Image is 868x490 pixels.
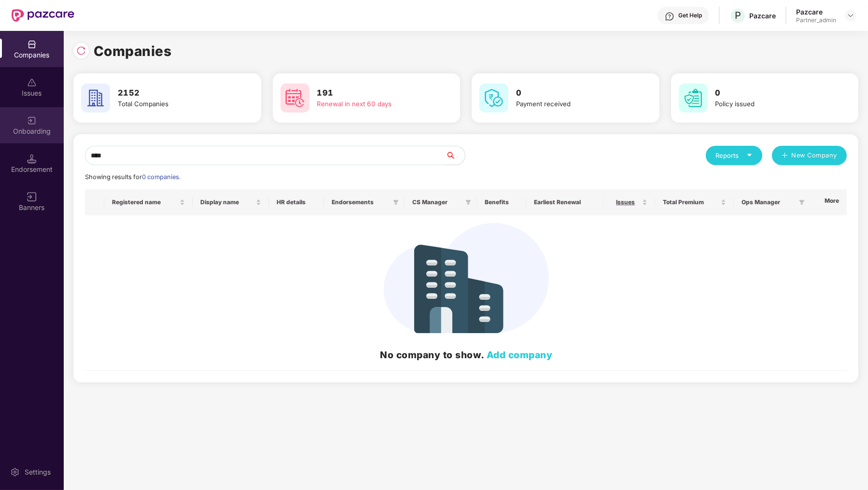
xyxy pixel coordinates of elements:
[611,198,640,206] span: Issues
[445,152,465,159] span: search
[27,192,37,202] img: svg+xml;base64,PHN2ZyB3aWR0aD0iMTYiIGhlaWdodD0iMTYiIHZpZXdCb3g9IjAgMCAxNiAxNiIgZmlsbD0ibm9uZSIgeG...
[715,99,827,109] div: Policy issued
[516,87,628,99] h3: 0
[112,198,178,206] span: Registered name
[465,199,471,205] span: filter
[772,146,847,165] button: plusNew Company
[735,10,741,21] span: P
[796,16,836,24] div: Partner_admin
[193,189,269,215] th: Display name
[679,84,708,112] img: svg+xml;base64,PHN2ZyB4bWxucz0iaHR0cDovL3d3dy53My5vcmcvMjAwMC9zdmciIHdpZHRoPSI2MCIgaGVpZ2h0PSI2MC...
[477,189,526,215] th: Benefits
[93,348,840,362] h2: No company to show.
[27,154,37,164] img: svg+xml;base64,PHN2ZyB3aWR0aD0iMTQuNSIgaGVpZ2h0PSIxNC41IiB2aWV3Qm94PSIwIDAgMTYgMTYiIGZpbGw9Im5vbm...
[655,189,734,215] th: Total Premium
[715,87,827,99] h3: 0
[792,151,838,160] span: New Company
[479,84,508,112] img: svg+xml;base64,PHN2ZyB4bWxucz0iaHR0cDovL3d3dy53My5vcmcvMjAwMC9zdmciIHdpZHRoPSI2MCIgaGVpZ2h0PSI2MC...
[269,189,324,215] th: HR details
[76,46,86,56] img: svg+xml;base64,PHN2ZyBpZD0iUmVsb2FkLTMyeDMyIiB4bWxucz0iaHR0cDovL3d3dy53My5vcmcvMjAwMC9zdmciIHdpZH...
[487,349,553,361] a: Add company
[665,12,674,21] img: svg+xml;base64,PHN2ZyBpZD0iSGVscC0zMngzMiIgeG1sbnM9Imh0dHA6Ly93d3cudzMub3JnLzIwMDAvc3ZnIiB3aWR0aD...
[603,189,655,215] th: Issues
[332,198,389,206] span: Endorsements
[516,99,628,109] div: Payment received
[799,199,805,205] span: filter
[796,7,836,16] div: Pazcare
[810,189,847,215] th: More
[27,116,37,126] img: svg+xml;base64,PHN2ZyB3aWR0aD0iMjAiIGhlaWdodD0iMjAiIHZpZXdCb3g9IjAgMCAyMCAyMCIgZmlsbD0ibm9uZSIgeG...
[782,152,788,160] span: plus
[678,12,702,19] div: Get Help
[104,189,193,215] th: Registered name
[85,173,181,181] span: Showing results for
[94,41,172,62] h1: Companies
[663,198,719,206] span: Total Premium
[200,198,254,206] span: Display name
[12,9,74,22] img: New Pazcare Logo
[715,151,753,160] div: Reports
[393,199,399,205] span: filter
[317,87,429,99] h3: 191
[118,87,230,99] h3: 2152
[280,84,309,112] img: svg+xml;base64,PHN2ZyB4bWxucz0iaHR0cDovL3d3dy53My5vcmcvMjAwMC9zdmciIHdpZHRoPSI2MCIgaGVpZ2h0PSI2MC...
[746,152,753,158] span: caret-down
[749,11,776,20] div: Pazcare
[27,40,37,49] img: svg+xml;base64,PHN2ZyBpZD0iQ29tcGFuaWVzIiB4bWxucz0iaHR0cDovL3d3dy53My5vcmcvMjAwMC9zdmciIHdpZHRoPS...
[797,196,807,208] span: filter
[10,467,20,477] img: svg+xml;base64,PHN2ZyBpZD0iU2V0dGluZy0yMHgyMCIgeG1sbnM9Imh0dHA6Ly93d3cudzMub3JnLzIwMDAvc3ZnIiB3aW...
[463,196,473,208] span: filter
[445,146,465,165] button: search
[391,196,401,208] span: filter
[81,84,110,112] img: svg+xml;base64,PHN2ZyB4bWxucz0iaHR0cDovL3d3dy53My5vcmcvMjAwMC9zdmciIHdpZHRoPSI2MCIgaGVpZ2h0PSI2MC...
[27,78,37,87] img: svg+xml;base64,PHN2ZyBpZD0iSXNzdWVzX2Rpc2FibGVkIiB4bWxucz0iaHR0cDovL3d3dy53My5vcmcvMjAwMC9zdmciIH...
[847,12,854,19] img: svg+xml;base64,PHN2ZyBpZD0iRHJvcGRvd24tMzJ4MzIiIHhtbG5zPSJodHRwOi8vd3d3LnczLm9yZy8yMDAwL3N2ZyIgd2...
[412,198,462,206] span: CS Manager
[22,467,54,477] div: Settings
[742,198,795,206] span: Ops Manager
[142,173,181,181] span: 0 companies.
[118,99,230,109] div: Total Companies
[317,99,429,109] div: Renewal in next 60 days
[526,189,603,215] th: Earliest Renewal
[384,223,549,333] img: svg+xml;base64,PHN2ZyB4bWxucz0iaHR0cDovL3d3dy53My5vcmcvMjAwMC9zdmciIHdpZHRoPSIzNDIiIGhlaWdodD0iMj...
